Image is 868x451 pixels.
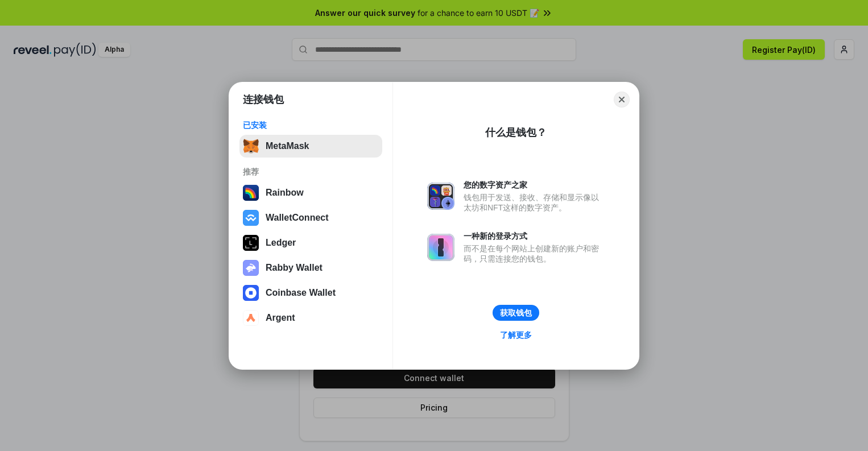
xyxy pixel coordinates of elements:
div: Ledger [266,238,296,248]
img: svg+xml,%3Csvg%20width%3D%22120%22%20height%3D%22120%22%20viewBox%3D%220%200%20120%20120%22%20fil... [243,185,259,201]
button: Ledger [239,231,382,254]
div: 推荐 [243,167,379,177]
button: Rabby Wallet [239,256,382,279]
div: 什么是钱包？ [485,126,547,139]
div: 了解更多 [500,330,532,340]
a: 了解更多 [493,328,539,342]
img: svg+xml,%3Csvg%20xmlns%3D%22http%3A%2F%2Fwww.w3.org%2F2000%2Fsvg%22%20fill%3D%22none%22%20viewBox... [427,183,454,210]
img: svg+xml,%3Csvg%20width%3D%2228%22%20height%3D%2228%22%20viewBox%3D%220%200%2028%2028%22%20fill%3D... [243,310,259,326]
div: Coinbase Wallet [266,288,336,298]
button: Close [614,92,630,107]
button: Rainbow [239,181,382,204]
button: Argent [239,307,382,329]
div: Rabby Wallet [266,263,323,273]
div: WalletConnect [266,213,329,223]
div: 钱包用于发送、接收、存储和显示像以太坊和NFT这样的数字资产。 [464,192,605,213]
button: WalletConnect [239,206,382,229]
div: 而不是在每个网站上创建新的账户和密码，只需连接您的钱包。 [464,243,605,264]
div: Rainbow [266,188,304,198]
div: 获取钱包 [500,308,532,318]
img: svg+xml,%3Csvg%20width%3D%2228%22%20height%3D%2228%22%20viewBox%3D%220%200%2028%2028%22%20fill%3D... [243,285,259,301]
button: 获取钱包 [493,305,539,321]
img: svg+xml,%3Csvg%20xmlns%3D%22http%3A%2F%2Fwww.w3.org%2F2000%2Fsvg%22%20fill%3D%22none%22%20viewBox... [427,234,454,261]
img: svg+xml,%3Csvg%20xmlns%3D%22http%3A%2F%2Fwww.w3.org%2F2000%2Fsvg%22%20fill%3D%22none%22%20viewBox... [243,260,259,276]
button: Coinbase Wallet [239,282,382,304]
div: 已安装 [243,120,379,130]
div: 您的数字资产之家 [464,180,605,190]
div: MetaMask [266,141,309,151]
h1: 连接钱包 [243,93,284,106]
img: svg+xml,%3Csvg%20fill%3D%22none%22%20height%3D%2233%22%20viewBox%3D%220%200%2035%2033%22%20width%... [243,138,259,154]
div: 一种新的登录方式 [464,231,605,241]
div: Argent [266,313,295,323]
img: svg+xml,%3Csvg%20xmlns%3D%22http%3A%2F%2Fwww.w3.org%2F2000%2Fsvg%22%20width%3D%2228%22%20height%3... [243,235,259,251]
img: svg+xml,%3Csvg%20width%3D%2228%22%20height%3D%2228%22%20viewBox%3D%220%200%2028%2028%22%20fill%3D... [243,210,259,226]
button: MetaMask [239,135,382,158]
